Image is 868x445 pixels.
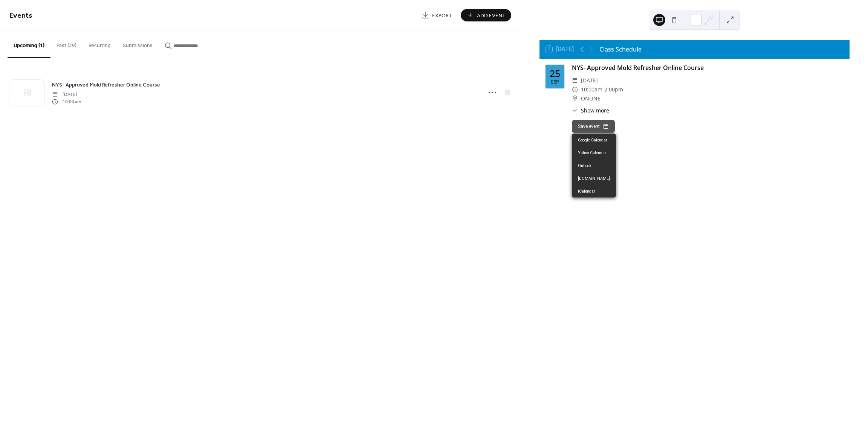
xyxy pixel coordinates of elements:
div: ​ [572,85,578,94]
span: [DATE] [581,76,598,85]
a: Yahoo Calendar [572,146,616,159]
span: 2:00pm [604,85,623,94]
a: Export [416,9,458,21]
a: Google Calendar [572,134,616,146]
span: ONLINE [581,94,601,103]
div: Class Schedule [599,45,642,54]
button: Recurring [83,30,117,57]
span: Outlook [578,163,591,169]
button: Submissions [117,30,159,57]
span: 10:00 am [52,98,81,105]
div: NYS- Approved Mold Refresher Online Course [572,63,844,72]
div: 25 [550,69,560,78]
span: NYS- Approved Mold Refresher Online Course [52,81,160,89]
span: Export [432,12,452,20]
span: Google Calendar [578,137,607,143]
button: ​Show more [572,106,609,114]
div: ​ [572,94,578,103]
span: iCalendar [578,188,595,194]
button: Add Event [461,9,511,21]
span: Add Event [477,12,506,20]
a: [DOMAIN_NAME] [572,172,616,185]
span: Show more [581,106,609,114]
button: Upcoming (1) [8,30,50,58]
div: Sep [551,80,559,85]
button: Past (39) [50,30,83,57]
div: ​ [572,106,578,114]
a: NYS- Approved Mold Refresher Online Course [52,80,160,89]
span: 10:00am [581,85,602,94]
span: Yahoo Calendar [578,150,606,156]
span: - [602,85,604,94]
span: Events [9,8,32,23]
button: Save event [572,120,615,133]
div: ​ [572,76,578,85]
span: [DOMAIN_NAME] [578,176,610,182]
span: [DATE] [52,91,81,98]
